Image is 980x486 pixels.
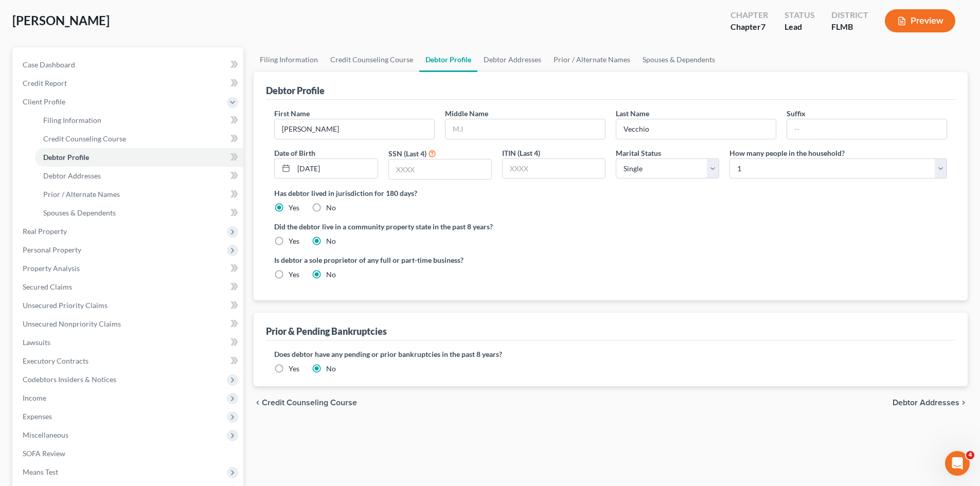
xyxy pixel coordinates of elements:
[23,412,52,421] span: Expenses
[326,203,336,213] label: No
[35,185,243,204] a: Prior / Alternate Names
[893,399,959,407] span: Debtor Addresses
[254,399,357,407] button: chevron_left Credit Counseling Course
[547,47,636,72] a: Prior / Alternate Names
[23,356,88,365] span: Executory Contracts
[23,60,75,69] span: Case Dashboard
[787,119,947,139] input: --
[266,84,325,97] div: Debtor Profile
[14,296,243,315] a: Unsecured Priority Claims
[324,47,419,72] a: Credit Counseling Course
[274,349,947,359] label: Does debtor have any pending or prior bankruptcies in the past 8 years?
[23,79,67,87] span: Credit Report
[12,13,110,28] span: [PERSON_NAME]
[35,130,243,148] a: Credit Counseling Course
[636,47,721,72] a: Spouses & Dependents
[14,259,243,278] a: Property Analysis
[14,444,243,463] a: SOFA Review
[274,255,605,265] label: Is debtor a sole proprietor of any full or part-time business?
[23,264,80,273] span: Property Analysis
[885,9,955,32] button: Preview
[43,116,101,124] span: Filing Information
[419,47,477,72] a: Debtor Profile
[23,319,121,328] span: Unsecured Nonpriority Claims
[289,236,299,246] label: Yes
[616,119,776,139] input: --
[326,364,336,374] label: No
[831,21,868,33] div: FLMB
[23,467,58,476] span: Means Test
[289,269,299,280] label: Yes
[831,9,868,21] div: District
[23,227,67,236] span: Real Property
[477,47,547,72] a: Debtor Addresses
[274,221,947,232] label: Did the debtor live in a community property state in the past 8 years?
[43,171,101,180] span: Debtor Addresses
[785,21,815,33] div: Lead
[966,451,974,459] span: 4
[787,108,806,119] label: Suffix
[326,236,336,246] label: No
[23,245,81,254] span: Personal Property
[23,449,65,458] span: SOFA Review
[14,352,243,370] a: Executory Contracts
[893,399,968,407] button: Debtor Addresses chevron_right
[254,47,324,72] a: Filing Information
[502,148,540,158] label: ITIN (Last 4)
[730,9,768,21] div: Chapter
[262,399,357,407] span: Credit Counseling Course
[274,108,310,119] label: First Name
[389,159,491,179] input: XXXX
[785,9,815,21] div: Status
[959,399,968,407] i: chevron_right
[14,278,243,296] a: Secured Claims
[14,74,243,93] a: Credit Report
[294,159,377,178] input: MM/DD/YYYY
[14,56,243,74] a: Case Dashboard
[23,375,116,384] span: Codebtors Insiders & Notices
[729,148,845,158] label: How many people in the household?
[23,97,65,106] span: Client Profile
[275,119,434,139] input: --
[945,451,970,476] iframe: Intercom live chat
[23,282,72,291] span: Secured Claims
[761,22,765,31] span: 7
[616,108,649,119] label: Last Name
[43,153,89,161] span: Debtor Profile
[23,301,108,310] span: Unsecured Priority Claims
[23,338,50,347] span: Lawsuits
[445,108,488,119] label: Middle Name
[730,21,768,33] div: Chapter
[23,430,68,439] span: Miscellaneous
[43,134,126,143] span: Credit Counseling Course
[289,364,299,374] label: Yes
[14,315,243,333] a: Unsecured Nonpriority Claims
[35,111,243,130] a: Filing Information
[446,119,605,139] input: M.I
[266,325,387,337] div: Prior & Pending Bankruptcies
[616,148,661,158] label: Marital Status
[43,190,120,199] span: Prior / Alternate Names
[388,148,426,159] label: SSN (Last 4)
[326,269,336,280] label: No
[274,148,315,158] label: Date of Birth
[14,333,243,352] a: Lawsuits
[503,159,605,178] input: XXXX
[23,393,46,402] span: Income
[43,208,116,217] span: Spouses & Dependents
[35,204,243,222] a: Spouses & Dependents
[289,203,299,213] label: Yes
[274,188,947,199] label: Has debtor lived in jurisdiction for 180 days?
[254,399,262,407] i: chevron_left
[35,148,243,167] a: Debtor Profile
[35,167,243,185] a: Debtor Addresses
